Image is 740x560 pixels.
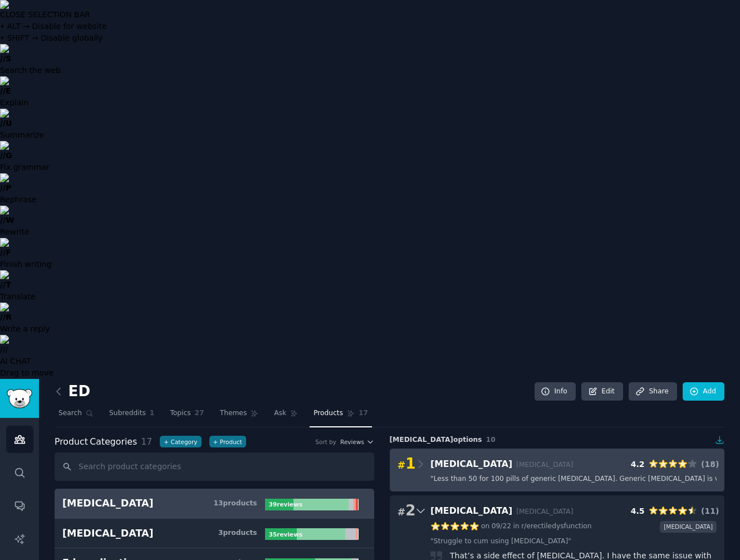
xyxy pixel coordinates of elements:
a: r/erectiledysfunction [521,522,591,532]
b: 39 review s [269,501,302,508]
a: Themes [216,405,263,427]
span: 1 [398,455,416,473]
div: ( 18 ) [701,459,717,470]
button: Reviews [340,438,374,446]
span: Search [58,408,82,418]
span: # [398,507,406,518]
div: 3 product s [218,528,257,538]
div: Sort by [315,438,336,446]
a: [MEDICAL_DATA]3products35reviews [55,519,374,549]
div: 4.5 [631,505,645,517]
div: 4.2 [631,459,645,470]
button: +Category [160,436,201,447]
img: GummySearch logo [7,389,32,408]
span: Reviews [340,438,364,446]
h2: ED [55,383,90,401]
a: Search [55,405,97,427]
a: Edit [581,382,623,401]
span: [MEDICAL_DATA] [516,508,573,515]
a: Topics27 [166,405,208,427]
a: Add [683,382,724,401]
span: [MEDICAL_DATA] [430,505,512,516]
span: 2 [398,502,416,520]
a: [MEDICAL_DATA]13products39reviews [55,489,374,519]
span: + [164,438,169,446]
span: [MEDICAL_DATA] [430,459,512,469]
a: Subreddits1 [105,405,158,427]
span: 1 [150,408,155,418]
span: 10 [486,436,496,444]
span: 17 [141,436,152,447]
div: [MEDICAL_DATA] [660,521,717,533]
div: [MEDICAL_DATA] [62,527,154,540]
div: [MEDICAL_DATA] [62,496,154,510]
a: "Struggle to cum using [MEDICAL_DATA]" [430,537,571,547]
span: Products [313,408,343,418]
div: 13 product s [213,499,257,509]
a: Ask [270,405,302,427]
span: Categories [55,435,137,449]
span: 17 [359,408,368,418]
button: +Product [209,436,246,447]
span: on [481,522,489,532]
span: # [398,460,406,471]
span: Themes [220,408,247,418]
a: Info [535,382,576,401]
span: in [513,522,520,532]
input: Search product categories [55,452,374,481]
div: ( 11 ) [701,505,717,517]
div: [MEDICAL_DATA] options [390,435,725,445]
span: [MEDICAL_DATA] [516,461,573,469]
a: Products17 [310,405,372,427]
span: 27 [195,408,204,418]
span: Topics [170,408,190,418]
b: 35 review s [269,531,302,538]
span: Subreddits [109,408,146,418]
a: 09/22 [492,522,511,532]
span: Ask [274,408,286,418]
span: Product [55,435,88,449]
span: + [213,438,218,446]
a: Share [629,382,677,401]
